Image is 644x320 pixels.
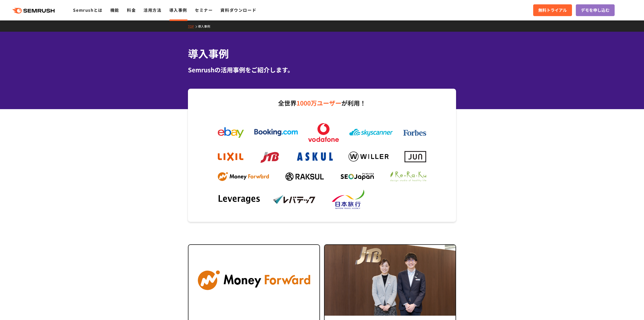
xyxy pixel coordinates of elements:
[188,65,456,74] div: Semrushの活用事例をご紹介します。
[188,24,198,28] a: TOP
[188,46,456,61] h1: 導入事例
[308,123,339,142] img: vodafone
[297,152,333,161] img: askul
[349,129,393,136] img: skyscanner
[218,127,244,138] img: ebay
[218,172,269,181] img: mf
[576,4,615,16] a: デモを申し込む
[213,98,431,108] p: 全世界 が利用！
[218,195,261,205] img: leverages
[404,151,426,162] img: jun
[73,7,102,13] a: Semrushとは
[195,7,213,13] a: セミナー
[188,245,319,316] img: component
[285,173,324,181] img: raksul
[259,150,281,164] img: jtb
[403,130,426,136] img: forbes
[296,98,341,107] span: 1000万ユーザー
[390,172,426,182] img: ReRaKu
[254,129,298,136] img: booking
[144,7,161,13] a: 活用方法
[341,173,374,180] img: seojapan
[533,4,572,16] a: 無料トライアル
[328,189,371,210] img: nta
[127,7,136,13] a: 料金
[538,7,567,14] span: 無料トライアル
[220,7,256,13] a: 資料ダウンロード
[581,7,610,14] span: デモを申し込む
[349,152,389,162] img: willer
[325,245,456,316] img: JTB
[169,7,187,13] a: 導入事例
[198,24,214,28] a: 導入事例
[110,7,119,13] a: 機能
[273,195,316,204] img: levtech
[218,152,243,161] img: lixil
[383,194,426,205] img: dummy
